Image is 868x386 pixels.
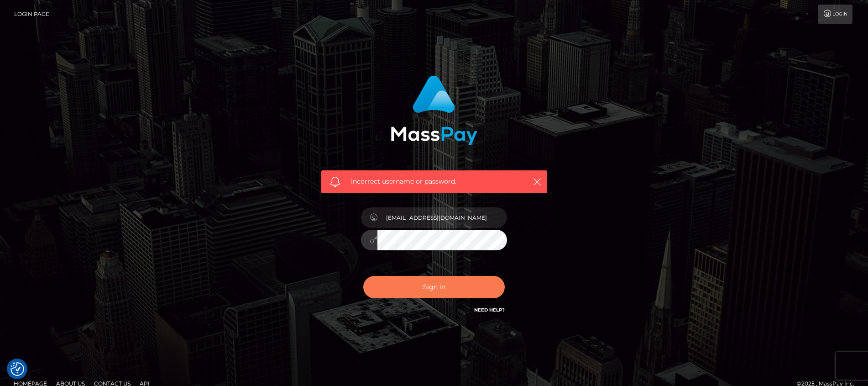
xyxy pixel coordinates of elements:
[474,307,505,313] a: Need Help?
[351,177,518,186] span: Incorrect username or password.
[377,207,507,228] input: Username...
[363,276,505,298] button: Sign in
[391,75,477,145] img: MassPay Login
[14,5,49,24] a: Login Page
[10,362,24,376] button: Consent Preferences
[818,5,852,24] a: Login
[10,362,24,376] img: Revisit consent button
